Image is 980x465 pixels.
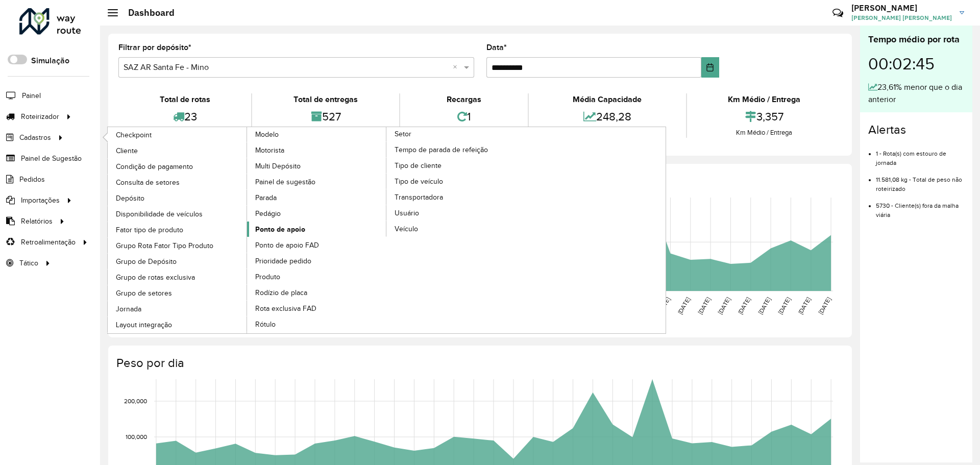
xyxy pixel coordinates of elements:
[247,269,387,284] a: Produto
[868,81,964,106] div: 23,61% menor que o dia anterior
[116,161,193,172] span: Condição de pagamento
[116,225,183,235] span: Fator tipo de produto
[247,237,387,253] a: Ponto de apoio FAD
[876,141,964,167] li: 1 - Rota(s) com estouro de jornada
[19,132,51,143] span: Cadastros
[403,106,525,128] div: 1
[453,61,461,74] span: Clear all
[386,174,526,189] a: Tipo de veículo
[395,129,411,139] span: Setor
[395,160,442,171] span: Tipo de cliente
[255,303,316,314] span: Rota exclusiva FAD
[108,238,248,253] a: Grupo Rota Fator Tipo Produto
[108,206,248,222] a: Disponibilidade de veículos
[868,46,964,81] div: 00:02:45
[121,106,249,128] div: 23
[247,190,387,205] a: Parada
[817,296,832,315] text: [DATE]
[386,142,526,157] a: Tempo de parada de refeição
[386,205,526,221] a: Usuário
[395,224,418,234] span: Veículo
[247,253,387,268] a: Prioridade pedido
[676,296,691,315] text: [DATE]
[531,93,683,106] div: Média Capacidade
[868,123,964,137] h4: Alertas
[797,296,812,315] text: [DATE]
[395,144,488,155] span: Tempo de parada de refeição
[827,2,849,24] a: Contato Rápido
[395,176,443,187] span: Tipo de veículo
[247,301,387,316] a: Rota exclusiva FAD
[116,320,172,330] span: Layout integração
[255,192,277,203] span: Parada
[21,111,59,122] span: Roteirizador
[108,190,248,206] a: Depósito
[255,93,396,106] div: Total de entregas
[395,192,443,203] span: Transportadora
[108,127,387,333] a: Modelo
[22,90,41,101] span: Painel
[116,193,144,204] span: Depósito
[126,433,147,440] text: 100,000
[108,222,248,237] a: Fator tipo de produto
[386,189,526,205] a: Transportadora
[108,127,248,142] a: Checkpoint
[876,193,964,219] li: 5730 - Cliente(s) fora da malha viária
[386,158,526,173] a: Tipo de cliente
[255,145,284,156] span: Motorista
[247,142,387,158] a: Motorista
[868,33,964,46] div: Tempo médio por rota
[255,208,281,219] span: Pedágio
[116,356,842,371] h4: Peso por dia
[21,195,60,206] span: Importações
[255,240,319,251] span: Ponto de apoio FAD
[108,175,248,190] a: Consulta de setores
[19,258,38,268] span: Tático
[255,224,305,235] span: Ponto de apoio
[255,319,276,330] span: Rótulo
[255,161,301,172] span: Multi Depósito
[690,128,839,138] div: Km Médio / Entrega
[116,304,141,314] span: Jornada
[395,208,419,218] span: Usuário
[386,221,526,236] a: Veículo
[255,272,280,282] span: Produto
[247,222,387,237] a: Ponto de apoio
[108,301,248,316] a: Jornada
[777,296,792,315] text: [DATE]
[531,106,683,128] div: 248,28
[19,174,45,185] span: Pedidos
[486,41,507,54] label: Data
[116,272,195,283] span: Grupo de rotas exclusiva
[116,240,213,251] span: Grupo Rota Fator Tipo Produto
[116,209,203,219] span: Disponibilidade de veículos
[255,256,311,266] span: Prioridade pedido
[108,254,248,269] a: Grupo de Depósito
[247,174,387,189] a: Painel de sugestão
[116,177,180,188] span: Consulta de setores
[701,57,719,78] button: Choose Date
[717,296,731,315] text: [DATE]
[247,316,387,332] a: Rótulo
[876,167,964,193] li: 11.581,08 kg - Total de peso não roteirizado
[108,270,248,285] a: Grupo de rotas exclusiva
[737,296,751,315] text: [DATE]
[690,93,839,106] div: Km Médio / Entrega
[116,145,138,156] span: Cliente
[247,285,387,300] a: Rodízio de placa
[255,106,396,128] div: 527
[255,287,307,298] span: Rodízio de placa
[851,3,952,13] h3: [PERSON_NAME]
[21,237,76,248] span: Retroalimentação
[121,93,249,106] div: Total de rotas
[690,106,839,128] div: 3,357
[697,296,712,315] text: [DATE]
[21,216,53,227] span: Relatórios
[108,317,248,332] a: Layout integração
[108,143,248,158] a: Cliente
[757,296,772,315] text: [DATE]
[247,206,387,221] a: Pedágio
[118,41,191,54] label: Filtrar por depósito
[851,13,952,22] span: [PERSON_NAME] [PERSON_NAME]
[118,7,175,18] h2: Dashboard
